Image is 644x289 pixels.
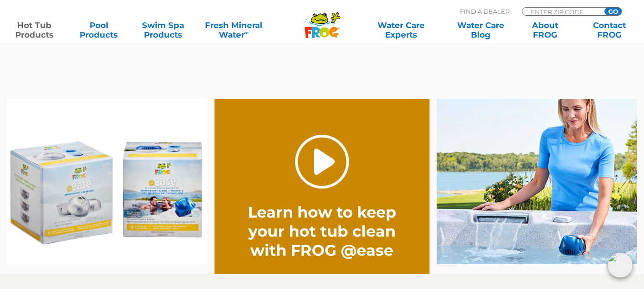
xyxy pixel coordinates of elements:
[74,20,124,40] a: PoolProducts
[360,20,441,40] a: Water CareExperts
[530,8,594,16] input: Zip Code Form
[7,99,207,265] img: Ease Packaging
[604,8,622,15] input: GO
[245,29,249,36] sup: ∞
[584,20,634,40] a: ContactFROG
[10,20,60,40] a: Hot TubProducts
[138,20,188,40] a: Swim SpaProducts
[460,7,510,16] p: Find A Dealer
[295,135,349,189] a: Play Video
[456,20,506,40] a: Water CareBlog
[437,99,637,265] img: fpo-flippin-frog-2
[236,203,408,260] h2: Learn how to keep your hot tub clean with FROG @ease
[520,20,570,40] a: AboutFROG
[608,253,633,278] img: openIcon
[203,20,265,40] a: Fresh MineralWater∞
